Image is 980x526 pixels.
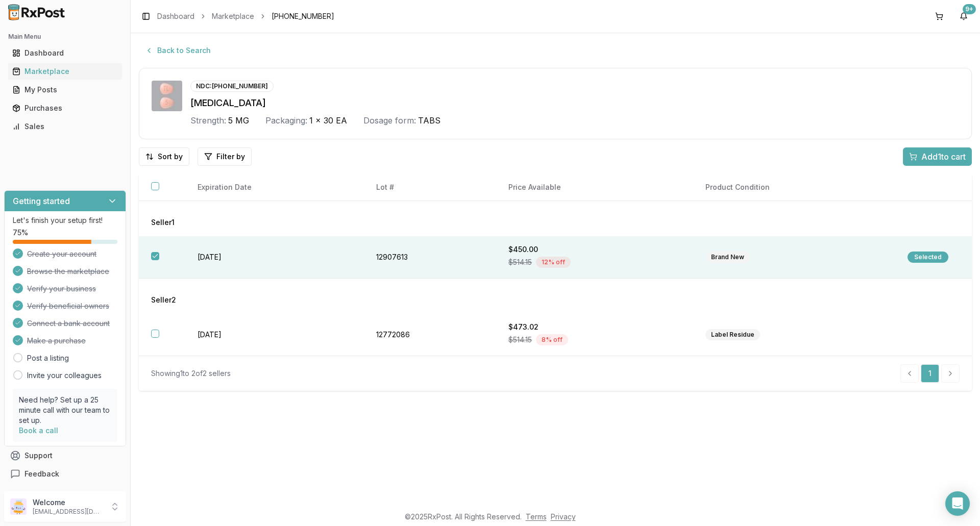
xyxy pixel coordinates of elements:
[27,353,69,363] a: Post a listing
[190,114,226,127] div: Strength:
[19,426,58,435] a: Book a call
[272,11,334,21] span: [PHONE_NUMBER]
[27,266,109,277] span: Browse the marketplace
[151,217,175,228] span: Seller 1
[27,318,110,329] span: Connect a bank account
[921,364,939,383] a: 1
[27,249,96,259] span: Create your account
[12,66,118,77] div: Marketplace
[33,508,104,516] p: [EMAIL_ADDRESS][DOMAIN_NAME]
[705,252,750,263] div: Brand New
[151,368,231,379] div: Showing 1 to 2 of 2 sellers
[216,152,245,162] span: Filter by
[8,117,122,136] a: Sales
[13,195,70,207] h3: Getting started
[364,174,496,201] th: Lot #
[152,81,182,111] img: Trintellix 5 MG TABS
[418,114,440,127] span: TABS
[8,81,122,99] a: My Posts
[536,334,568,345] div: 8 % off
[33,497,104,508] p: Welcome
[364,314,496,356] td: 12772086
[4,465,126,483] button: Feedback
[4,100,126,116] button: Purchases
[157,11,334,21] nav: breadcrumb
[526,512,547,521] a: Terms
[921,151,966,163] span: Add 1 to cart
[363,114,416,127] div: Dosage form:
[185,236,364,279] td: [DATE]
[508,244,681,255] div: $450.00
[963,4,976,14] div: 9+
[198,147,252,166] button: Filter by
[185,174,364,201] th: Expiration Date
[13,228,28,238] span: 75 %
[8,99,122,117] a: Purchases
[12,121,118,132] div: Sales
[157,11,194,21] a: Dashboard
[24,469,59,479] span: Feedback
[8,44,122,62] a: Dashboard
[8,33,122,41] h2: Main Menu
[908,252,948,263] div: Selected
[508,257,532,267] span: $514.15
[27,370,102,381] a: Invite your colleagues
[693,174,895,201] th: Product Condition
[8,62,122,81] a: Marketplace
[309,114,347,127] span: 1 x 30 EA
[27,336,86,346] span: Make a purchase
[945,491,970,516] div: Open Intercom Messenger
[10,498,27,515] img: User avatar
[185,314,364,356] td: [DATE]
[158,152,183,162] span: Sort by
[4,118,126,135] button: Sales
[508,322,681,332] div: $473.02
[364,236,496,279] td: 12907613
[4,45,126,61] button: Dashboard
[212,11,254,21] a: Marketplace
[900,364,960,383] nav: pagination
[12,103,118,113] div: Purchases
[551,512,576,521] a: Privacy
[190,81,274,92] div: NDC: [PHONE_NUMBER]
[903,147,972,166] button: Add1to cart
[4,446,126,465] button: Support
[27,284,96,294] span: Verify your business
[536,257,571,268] div: 12 % off
[228,114,249,127] span: 5 MG
[265,114,307,127] div: Packaging:
[12,48,118,58] div: Dashboard
[151,295,176,305] span: Seller 2
[4,63,126,80] button: Marketplace
[139,147,189,166] button: Sort by
[27,301,109,311] span: Verify beneficial owners
[4,4,69,20] img: RxPost Logo
[19,395,111,425] p: Need help? Set up a 25 minute call with our team to set up.
[955,8,972,24] button: 9+
[496,174,693,201] th: Price Available
[508,335,532,345] span: $514.15
[705,329,760,340] div: Label Residue
[4,82,126,98] button: My Posts
[190,96,959,110] div: [MEDICAL_DATA]
[12,85,118,95] div: My Posts
[13,215,117,226] p: Let's finish your setup first!
[139,41,217,60] button: Back to Search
